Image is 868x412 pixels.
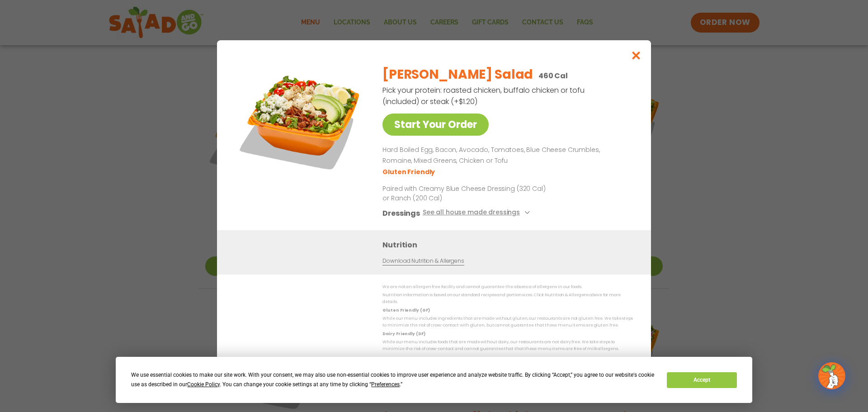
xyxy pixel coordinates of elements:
h3: Nutrition [382,239,637,250]
p: Pick your protein: roasted chicken, buffalo chicken or tofu (included) or steak (+$1.20) [382,85,586,107]
span: Cookie Policy [187,381,220,388]
p: Hard Boiled Egg, Bacon, Avocado, Tomatoes, Blue Cheese Crumbles, Romaine, Mixed Greens, Chicken o... [382,145,629,166]
img: wpChatIcon [819,363,844,388]
p: 460 Cal [538,70,568,81]
span: Preferences [371,381,400,388]
a: Download Nutrition & Allergens [382,256,464,265]
button: See all house made dressings [423,207,533,218]
strong: Gluten Friendly (GF) [382,307,429,313]
img: Featured product photo for Cobb Salad [237,58,364,185]
div: Cookie Consent Prompt [116,357,752,403]
button: Accept [667,372,736,388]
strong: Dairy Friendly (DF) [382,331,425,336]
p: Paired with Creamy Blue Cheese Dressing (320 Cal) or Ranch (200 Cal) [382,184,550,203]
p: Nutrition information is based on our standard recipes and portion sizes. Click Nutrition & Aller... [382,292,633,306]
a: Start Your Order [382,114,489,136]
p: While our menu includes ingredients that are made without gluten, our restaurants are not gluten ... [382,315,633,329]
li: Gluten Friendly [382,167,436,176]
div: We use essential cookies to make our site work. With your consent, we may also use non-essential ... [131,370,656,389]
h2: [PERSON_NAME] Salad [382,65,533,84]
h3: Dressings [382,207,420,218]
p: We are not an allergen free facility and cannot guarantee the absence of allergens in our foods. [382,284,633,290]
button: Close modal [622,40,651,71]
p: While our menu includes foods that are made without dairy, our restaurants are not dairy free. We... [382,339,633,353]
